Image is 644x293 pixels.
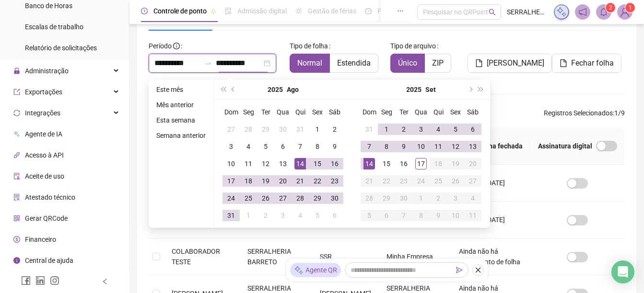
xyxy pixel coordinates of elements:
div: 17 [415,158,427,169]
td: 2025-09-24 [412,172,430,190]
td: 2025-08-07 [292,138,309,155]
div: 1 [381,124,392,135]
div: 18 [243,175,254,187]
td: 2025-08-01 [309,121,326,138]
button: next-year [465,80,475,99]
div: 7 [398,210,410,221]
td: 2025-08-16 [326,155,343,172]
td: 2025-09-07 [361,138,378,155]
td: 2025-09-27 [464,172,481,190]
div: 10 [225,158,237,169]
td: 2025-08-13 [274,155,292,172]
td: 2025-09-23 [395,172,412,190]
td: 2025-09-20 [464,155,481,172]
span: Gestão de férias [308,7,356,15]
sup: Atualize o seu contato no menu Meus Dados [625,3,635,12]
td: 2025-09-12 [447,138,464,155]
td: 2025-09-04 [430,121,447,138]
button: month panel [425,80,436,99]
th: Ter [395,103,412,121]
td: 2025-09-25 [430,172,447,190]
span: ZIP [432,58,444,68]
td: Minha Empresa [379,238,451,275]
div: 16 [398,158,410,169]
span: dashboard [365,8,372,14]
span: audit [13,173,20,180]
div: 4 [294,210,306,221]
span: Período [149,42,172,50]
td: 2025-08-20 [274,172,292,190]
div: 3 [450,192,461,204]
div: 5 [312,210,323,221]
td: 2025-08-22 [309,172,326,190]
td: 2025-08-12 [257,155,274,172]
span: Ainda não há fechamento de folha [459,248,520,266]
td: 2025-09-18 [430,155,447,172]
div: 2 [398,124,410,135]
td: 2025-09-16 [395,155,412,172]
td: 2025-09-05 [309,207,326,224]
td: 2025-08-30 [326,190,343,207]
td: 2025-08-26 [257,190,274,207]
td: 2025-09-08 [378,138,395,155]
span: Aceite de uso [25,172,64,180]
td: 2025-09-01 [240,207,257,224]
span: Administração [25,67,69,75]
div: 29 [381,192,392,204]
span: to [204,59,212,67]
button: super-next-year [476,80,486,99]
div: 30 [398,192,410,204]
li: Mês anterior [152,99,210,111]
td: 2025-08-11 [240,155,257,172]
span: Exportações [25,88,62,96]
td: 2025-10-06 [378,207,395,224]
th: Última folha fechada [451,128,530,165]
div: 12 [260,158,271,169]
div: 21 [294,175,306,187]
span: Admissão digital [237,7,287,15]
div: 23 [329,175,340,187]
th: Qui [430,103,447,121]
button: year panel [268,80,283,99]
div: 31 [225,210,237,221]
span: clock-circle [141,8,148,14]
span: 1 [629,4,632,11]
span: Assinatura digital [538,141,592,151]
th: Dom [361,103,378,121]
div: 9 [433,210,444,221]
div: 10 [415,141,427,152]
li: Semana anterior [152,130,210,141]
div: 28 [294,192,306,204]
button: [PERSON_NAME] [468,54,552,73]
div: 28 [243,124,254,135]
td: 2025-08-18 [240,172,257,190]
div: 21 [363,175,375,187]
span: Banco de Horas [25,2,72,10]
li: Este mês [152,84,210,95]
th: Seg [378,103,395,121]
td: 2025-09-05 [447,121,464,138]
th: Sex [309,103,326,121]
div: 6 [329,210,340,221]
button: prev-year [228,80,239,99]
div: 22 [312,175,323,187]
div: 19 [260,175,271,187]
td: 2025-08-05 [257,138,274,155]
span: sync [13,110,20,116]
td: 2025-09-13 [464,138,481,155]
td: 2025-09-06 [326,207,343,224]
td: 2025-10-04 [464,190,481,207]
div: 18 [433,158,444,169]
td: 2025-08-17 [222,172,240,190]
td: 2025-08-15 [309,155,326,172]
div: 3 [415,124,427,135]
td: 2025-09-26 [447,172,464,190]
td: 2025-08-28 [292,190,309,207]
div: 27 [225,124,237,135]
td: 2025-10-01 [412,190,430,207]
div: 4 [243,141,254,152]
td: 2025-08-19 [257,172,274,190]
td: 2025-09-14 [361,155,378,172]
td: 2025-08-31 [222,207,240,224]
span: solution [13,194,20,201]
